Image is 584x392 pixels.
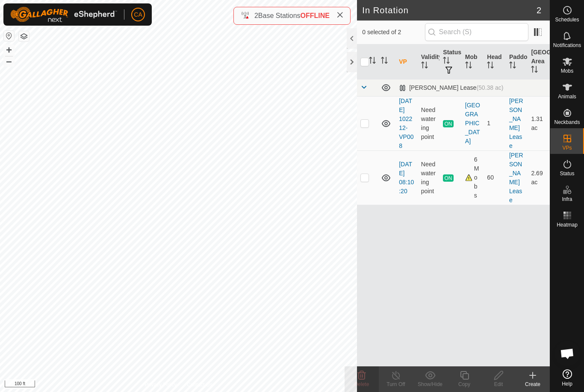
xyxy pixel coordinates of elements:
span: (50.38 ac) [476,84,503,91]
div: Turn Off [379,380,413,388]
a: Privacy Policy [145,381,177,389]
span: ON [443,174,453,182]
span: Mobs [561,68,573,74]
a: [PERSON_NAME] Lease [509,97,523,149]
input: Search (S) [425,23,528,41]
span: Help [562,381,572,386]
div: [PERSON_NAME] Lease [399,84,503,91]
p-sorticon: Activate to sort [369,58,376,65]
span: Notifications [553,43,581,48]
th: [GEOGRAPHIC_DATA] Area [528,44,550,80]
p-sorticon: Activate to sort [509,63,516,70]
th: Status [439,44,462,80]
p-sorticon: Activate to sort [531,67,538,74]
span: Delete [354,381,369,387]
div: Open chat [555,341,580,366]
div: 6 Mobs [465,155,481,200]
th: VP [395,44,418,80]
td: 2.69 ac [528,150,550,205]
span: 0 selected of 2 [362,28,425,37]
td: 1 [484,96,506,150]
span: Heatmap [557,222,578,227]
span: Base Stations [258,12,301,19]
h2: In Rotation [362,5,537,15]
p-sorticon: Activate to sort [465,63,472,70]
th: Paddock [506,44,528,80]
span: Animals [558,94,576,99]
div: Edit [481,380,516,388]
button: – [4,56,14,66]
span: VPs [562,145,572,150]
span: OFFLINE [301,12,330,19]
a: [PERSON_NAME] Lease [509,152,523,203]
p-sorticon: Activate to sort [487,63,494,70]
div: Create [516,380,550,388]
div: Show/Hide [413,380,447,388]
td: Need watering point [418,96,440,150]
div: Copy [447,380,481,388]
a: Help [550,366,584,390]
th: Validity [418,44,440,80]
p-sorticon: Activate to sort [421,63,428,70]
td: Need watering point [418,150,440,205]
span: CA [134,10,142,19]
div: [GEOGRAPHIC_DATA] [465,101,481,146]
span: 2 [254,12,258,19]
img: Gallagher Logo [10,7,117,22]
a: [DATE] 08:10:20 [399,161,414,195]
p-sorticon: Activate to sort [443,58,450,65]
th: Mob [462,44,484,80]
p-sorticon: Activate to sort [381,58,388,65]
button: + [4,45,14,55]
span: Status [560,171,574,176]
span: Infra [562,197,572,202]
a: [DATE] 102212-VP008 [399,97,413,149]
th: Head [484,44,506,80]
span: ON [443,120,453,127]
button: Map Layers [19,31,29,41]
td: 60 [484,150,506,205]
span: Neckbands [554,120,580,125]
a: Contact Us [187,381,212,389]
button: Reset Map [4,31,14,41]
td: 1.31 ac [528,96,550,150]
span: Schedules [555,17,579,22]
span: 2 [537,4,541,17]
